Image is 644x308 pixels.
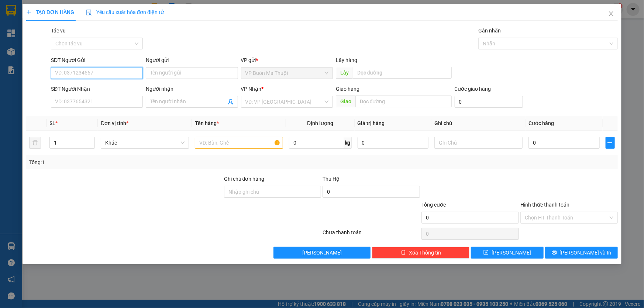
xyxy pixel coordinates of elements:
[478,28,501,34] label: Gán nhãn
[228,99,234,105] span: user-add
[26,10,31,15] span: plus
[372,247,469,259] button: deleteXóa Thông tin
[560,249,612,257] span: [PERSON_NAME] và In
[358,137,429,149] input: 0
[101,120,128,126] span: Đơn vị tính
[86,10,92,15] img: icon
[336,67,353,79] span: Lấy
[344,137,352,149] span: kg
[336,57,357,63] span: Lấy hàng
[545,247,618,259] button: printer[PERSON_NAME] và In
[336,86,359,92] span: Giao hàng
[409,249,441,257] span: Xóa Thông tin
[421,202,446,208] span: Tổng cước
[146,85,238,93] div: Người nhận
[29,137,41,149] button: delete
[353,67,452,79] input: Dọc đường
[302,249,342,257] span: [PERSON_NAME]
[471,247,544,259] button: save[PERSON_NAME]
[51,28,66,34] label: Tác vụ
[455,96,523,108] input: Cước giao hàng
[224,186,321,198] input: Ghi chú đơn hàng
[434,137,523,149] input: Ghi Chú
[86,9,164,15] span: Yêu cầu xuất hóa đơn điện tử
[401,250,406,256] span: delete
[520,202,569,208] label: Hình thức thanh toán
[492,249,531,257] span: [PERSON_NAME]
[26,9,74,15] span: TẠO ĐƠN HÀNG
[245,68,328,79] span: VP Buôn Ma Thuột
[431,116,526,131] th: Ghi chú
[273,247,371,259] button: [PERSON_NAME]
[606,137,615,149] button: plus
[241,86,262,92] span: VP Nhận
[606,140,614,146] span: plus
[358,120,385,126] span: Giá trị hàng
[355,96,452,107] input: Dọc đường
[552,250,557,256] span: printer
[49,120,55,126] span: SL
[608,11,614,17] span: close
[601,4,621,24] button: Close
[307,120,333,126] span: Định lượng
[528,120,554,126] span: Cước hàng
[322,228,421,241] div: Chưa thanh toán
[51,56,143,64] div: SĐT Người Gửi
[323,176,340,182] span: Thu Hộ
[195,137,283,149] input: VD: Bàn, Ghế
[146,56,238,64] div: Người gửi
[483,250,489,256] span: save
[29,158,249,166] div: Tổng: 1
[195,120,219,126] span: Tên hàng
[51,85,143,93] div: SĐT Người Nhận
[224,176,265,182] label: Ghi chú đơn hàng
[241,56,333,64] div: VP gửi
[336,96,355,107] span: Giao
[455,86,491,92] label: Cước giao hàng
[105,137,185,148] span: Khác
